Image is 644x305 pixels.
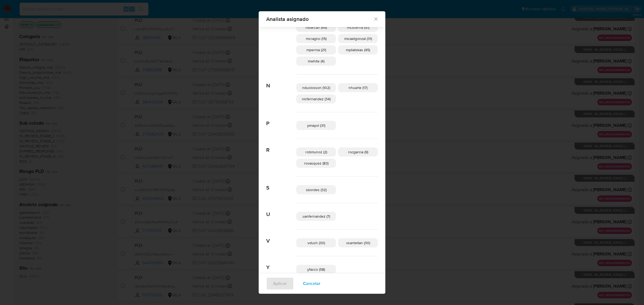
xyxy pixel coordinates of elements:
[296,94,336,103] div: nicfernandez (34)
[266,16,373,22] span: Analista asignado
[338,83,378,92] div: nhuarte (17)
[347,25,369,30] span: mcisterna (51)
[266,203,296,218] span: U
[348,149,368,155] span: rocgarcia (9)
[296,265,336,274] div: yfacco (58)
[296,121,336,130] div: pmayol (31)
[307,123,325,128] span: pmayol (31)
[338,23,378,32] div: mcisterna (51)
[296,34,336,43] div: mcragno (15)
[307,267,325,272] span: yfacco (58)
[338,147,378,157] div: rocgarcia (9)
[266,75,296,89] span: N
[296,57,336,66] div: mwhite (4)
[266,139,296,153] span: R
[338,45,378,54] div: mpliatskas (45)
[266,177,296,191] span: S
[308,240,325,246] span: vduch (30)
[296,45,336,54] div: mpernia (21)
[338,34,378,43] div: micaelgonzal (31)
[296,212,336,221] div: uanfernandez (7)
[306,47,326,53] span: mpernia (21)
[296,185,336,194] div: sbordes (32)
[296,159,336,168] div: rovasquez (83)
[266,230,296,244] span: V
[296,238,336,247] div: vduch (30)
[373,16,378,21] button: Cerrar
[338,238,378,247] div: vsantellan (30)
[346,47,370,53] span: mpliatskas (45)
[344,36,372,41] span: micaelgonzal (31)
[302,85,330,90] span: nduclosson (102)
[302,96,331,102] span: nicfernandez (34)
[303,278,320,289] span: Cancelar
[304,161,328,166] span: rovasquez (83)
[296,277,327,290] button: Cancelar
[296,23,336,32] div: mbarcan (69)
[266,256,296,271] span: Y
[306,36,327,41] span: mcragno (15)
[346,240,370,246] span: vsantellan (30)
[305,149,327,155] span: robmunoz (2)
[266,112,296,127] span: P
[306,25,327,30] span: mbarcan (69)
[308,58,324,64] span: mwhite (4)
[302,214,330,219] span: uanfernandez (7)
[306,187,327,192] span: sbordes (32)
[296,147,336,157] div: robmunoz (2)
[349,85,367,90] span: nhuarte (17)
[296,83,336,92] div: nduclosson (102)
